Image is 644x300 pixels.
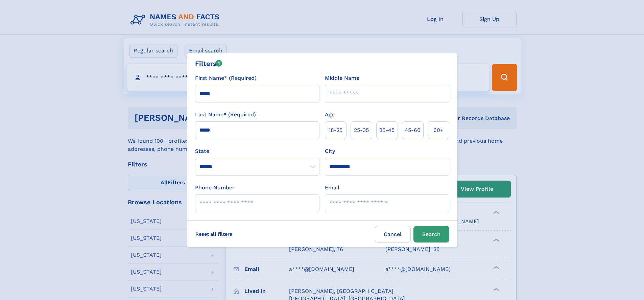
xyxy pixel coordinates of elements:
label: Middle Name [325,74,359,82]
label: Reset all filters [191,226,237,242]
span: 25‑35 [354,126,369,134]
span: 60+ [433,126,444,134]
label: Last Name* (Required) [195,111,256,119]
div: Filters [195,59,222,69]
label: First Name* (Required) [195,74,257,82]
label: Age [325,111,335,119]
label: State [195,147,319,155]
label: City [325,147,335,155]
span: 18‑25 [329,126,342,134]
label: Email [325,184,339,192]
label: Phone Number [195,184,235,192]
span: 45‑60 [405,126,421,134]
label: Cancel [375,226,411,243]
span: 35‑45 [379,126,395,134]
button: Search [413,226,449,243]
